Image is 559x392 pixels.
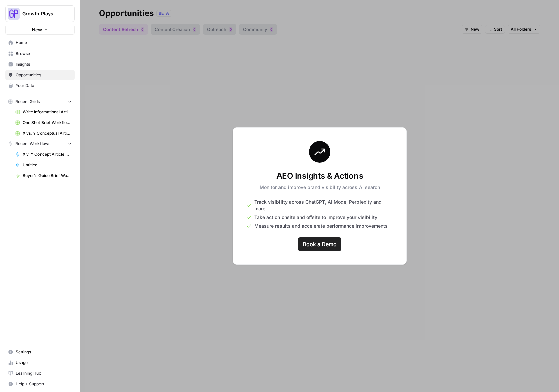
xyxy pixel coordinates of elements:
[12,117,75,128] a: One Shot Brief Workflow Grid
[5,48,75,59] a: Browse
[23,130,72,136] span: X vs. Y Conceptual Articles
[5,368,75,379] a: Learning Hub
[16,72,72,78] span: Opportunities
[303,240,337,248] span: Book a Demo
[260,184,380,191] p: Monitor and improve brand visibility across AI search
[254,214,377,221] span: Take action onsite and offsite to improve your visibility
[12,149,75,160] a: X v. Y Concept Article Generator
[5,357,75,368] a: Usage
[5,139,75,149] button: Recent Workflows
[5,347,75,357] a: Settings
[254,223,388,229] span: Measure results and accelerate performance improvements
[12,128,75,139] a: X vs. Y Conceptual Articles
[5,25,75,35] button: New
[16,61,72,67] span: Insights
[16,51,72,57] span: Browse
[8,8,20,20] img: Growth Plays Logo
[15,99,40,105] span: Recent Grids
[23,162,72,168] span: Untitled
[23,173,72,179] span: Buyer's Guide Brief Workflow
[5,80,75,91] a: Your Data
[260,171,380,181] h3: AEO Insights & Actions
[16,381,72,387] span: Help + Support
[5,379,75,389] button: Help + Support
[298,237,341,251] a: Book a Demo
[5,37,75,48] a: Home
[12,170,75,181] a: Buyer's Guide Brief Workflow
[16,83,72,89] span: Your Data
[5,5,75,22] button: Workspace: Growth Plays
[22,10,63,17] span: Growth Plays
[16,40,72,46] span: Home
[23,109,72,115] span: Write Informational Articles
[5,59,75,70] a: Insights
[15,141,50,147] span: Recent Workflows
[12,160,75,170] a: Untitled
[16,349,72,355] span: Settings
[254,199,393,212] span: Track visibility across ChatGPT, AI Mode, Perplexity and more
[32,26,42,33] span: New
[23,151,72,157] span: X v. Y Concept Article Generator
[16,360,72,366] span: Usage
[5,97,75,107] button: Recent Grids
[12,107,75,117] a: Write Informational Articles
[5,70,75,80] a: Opportunities
[23,120,72,126] span: One Shot Brief Workflow Grid
[16,370,72,376] span: Learning Hub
